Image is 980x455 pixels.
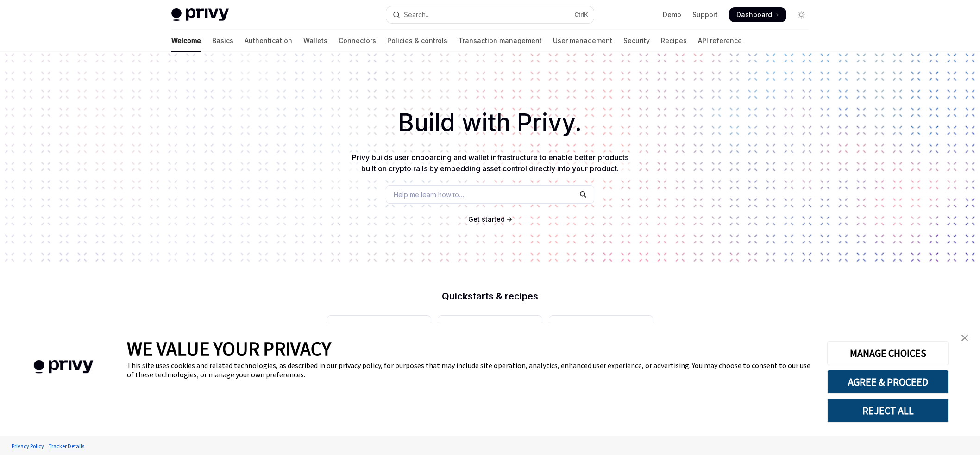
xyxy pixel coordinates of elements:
button: MANAGE CHOICES [827,341,949,365]
a: Recipes [661,30,687,52]
a: Privacy Policy [9,438,46,454]
a: API reference [698,30,742,52]
span: Ctrl K [574,11,588,19]
button: AGREE & PROCEED [827,370,949,394]
a: **** **** **** ***Use the React Native SDK to build a mobile app on Solana. [438,316,542,410]
img: light logo [171,8,229,21]
img: company logo [14,347,113,387]
a: Policies & controls [387,30,447,52]
a: Connectors [339,30,376,52]
button: Open search [386,6,594,23]
span: Privy builds user onboarding and wallet infrastructure to enable better products built on crypto ... [352,153,628,173]
div: This site uses cookies and related technologies, as described in our privacy policy, for purposes... [127,361,813,379]
a: Get started [468,215,505,224]
span: Get started [468,215,505,223]
a: Wallets [303,30,327,52]
a: Demo [663,10,681,19]
a: Security [623,30,650,52]
button: REJECT ALL [827,399,949,423]
a: Tracker Details [46,438,87,454]
span: Dashboard [736,10,772,19]
a: Support [692,10,718,19]
a: Basics [212,30,233,52]
a: Welcome [171,30,201,52]
button: Toggle dark mode [794,7,809,22]
span: WE VALUE YOUR PRIVACY [127,337,331,361]
h2: Quickstarts & recipes [327,292,653,301]
a: Dashboard [729,7,786,22]
div: Search... [404,9,430,20]
h1: Build with Privy. [15,105,965,141]
a: Transaction management [459,30,542,52]
a: User management [553,30,612,52]
span: Help me learn how to… [394,190,464,199]
a: **** *****Whitelabel login, wallets, and user management with your own UI and branding. [549,316,653,410]
img: close banner [961,335,968,341]
a: Authentication [245,30,292,52]
a: close banner [955,329,974,347]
